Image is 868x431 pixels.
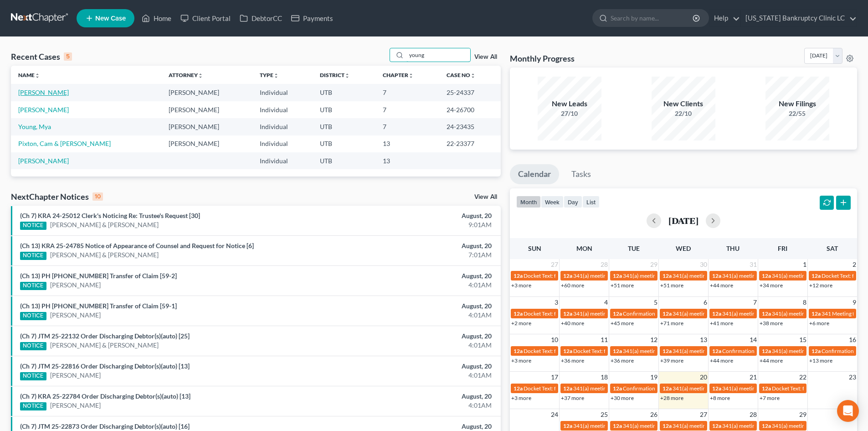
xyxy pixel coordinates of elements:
div: New Leads [538,99,601,109]
span: 341(a) meeting for [PERSON_NAME] [673,272,760,279]
input: Search by name... [406,48,470,62]
span: 12a [613,385,622,392]
span: 16 [848,334,857,345]
div: New Filings [765,99,829,109]
span: 25 [600,409,609,420]
span: 26 [649,409,658,420]
span: 341(a) meeting for [PERSON_NAME] & [PERSON_NAME] [722,422,858,429]
a: +41 more [710,320,733,327]
a: +34 more [760,282,783,289]
div: August, 20 [340,211,492,220]
span: Sat [827,244,838,252]
span: Docket Text: for [PERSON_NAME] [524,385,605,392]
div: August, 20 [340,392,492,401]
td: UTB [313,101,375,118]
i: unfold_more [198,73,203,78]
a: [PERSON_NAME] [50,371,101,380]
a: Young, Mya [18,123,51,130]
span: Docket Text: for [PERSON_NAME] & [PERSON_NAME] [524,348,653,354]
a: +45 more [611,320,634,327]
td: 13 [375,135,439,152]
i: unfold_more [408,73,414,78]
td: UTB [313,135,375,152]
span: 9 [852,297,857,308]
a: DebtorCC [235,10,287,26]
span: 24 [550,409,559,420]
a: +13 more [809,357,832,364]
a: (Ch 7) KRA 25-22784 Order Discharging Debtor(s)(auto) [13] [20,392,190,400]
a: Typeunfold_more [260,72,279,78]
a: +38 more [760,320,783,327]
a: +71 more [660,320,683,327]
td: 25-24337 [439,84,501,101]
span: 341(a) meeting for [PERSON_NAME] [623,272,711,279]
a: +28 more [660,395,683,401]
span: 12a [514,272,523,279]
div: NOTICE [20,222,46,230]
span: 7 [752,297,758,308]
div: August, 20 [340,332,492,341]
a: Calendar [510,164,559,184]
div: 4:01AM [340,401,492,410]
span: 27 [699,409,708,420]
span: 8 [802,297,807,308]
td: 13 [375,152,439,169]
span: Mon [576,244,592,252]
span: 31 [749,259,758,270]
span: 27 [550,259,559,270]
div: NextChapter Notices [11,191,103,202]
a: [PERSON_NAME] [18,88,69,96]
div: New Clients [652,99,715,109]
span: 12a [663,385,672,392]
span: 12a [663,310,672,317]
span: 12a [563,348,572,354]
span: Fri [778,244,787,252]
span: 30 [699,259,708,270]
div: 5 [64,52,72,61]
div: 22/10 [652,109,715,118]
a: Client Portal [176,10,235,26]
span: 23 [848,372,857,383]
span: 28 [600,259,609,270]
span: 14 [749,334,758,345]
div: 9:01AM [340,220,492,229]
td: [PERSON_NAME] [161,101,253,118]
a: View All [474,194,497,200]
div: NOTICE [20,282,46,290]
a: [PERSON_NAME] [50,401,101,410]
i: unfold_more [470,73,476,78]
td: UTB [313,152,375,169]
span: 28 [749,409,758,420]
a: +7 more [760,395,780,401]
span: 12a [762,422,771,429]
a: +51 more [611,282,634,289]
a: Home [137,10,176,26]
a: Nameunfold_more [18,72,40,78]
a: Districtunfold_more [320,72,350,78]
span: 5 [653,297,658,308]
span: 12a [563,385,572,392]
span: 6 [703,297,708,308]
span: 341(a) meeting for [PERSON_NAME] & [PERSON_NAME] [722,272,858,279]
span: 17 [550,372,559,383]
span: Confirmation Hearing for [PERSON_NAME] [722,348,827,354]
td: 7 [375,118,439,135]
span: Docket Text: for [PERSON_NAME] [573,348,655,354]
span: 19 [649,372,658,383]
span: 12a [712,385,721,392]
a: Payments [287,10,338,26]
span: 12a [514,348,523,354]
a: [PERSON_NAME] [50,280,101,290]
span: 15 [798,334,807,345]
div: 4:01AM [340,371,492,380]
div: August, 20 [340,301,492,311]
a: +44 more [710,357,733,364]
span: 10 [550,334,559,345]
a: +3 more [511,357,531,364]
a: +8 more [710,395,730,401]
div: NOTICE [20,372,46,380]
span: 341(a) meeting for [PERSON_NAME] & [PERSON_NAME] [573,385,709,392]
a: +44 more [710,282,733,289]
span: 12a [812,272,821,279]
span: Docket Text: for [PERSON_NAME] & [PERSON_NAME] [524,310,653,317]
